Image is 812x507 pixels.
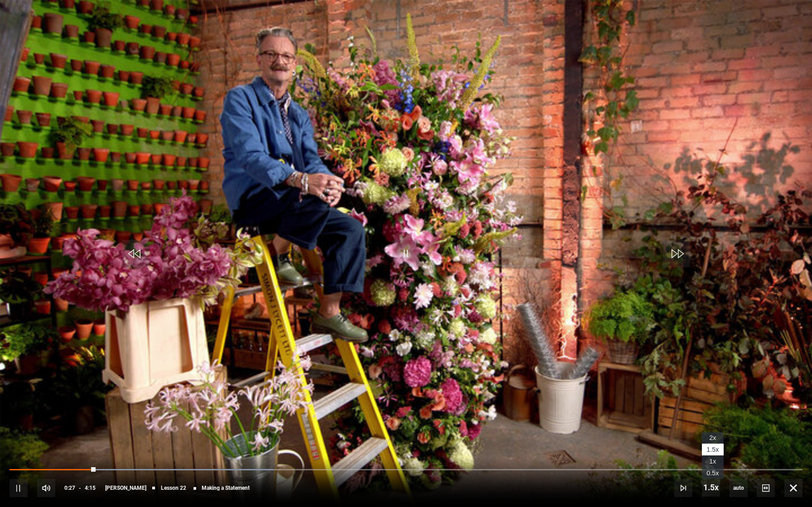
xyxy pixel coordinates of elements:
button: Fullscreen [784,479,802,497]
span: 0.5x [706,469,719,477]
span: 1x [709,458,716,465]
div: Progress Bar [10,469,802,471]
span: [PERSON_NAME] [105,485,146,491]
button: Captions [757,479,775,497]
span: 2x [709,434,716,441]
span: 4:15 [85,480,96,496]
span: auto [730,479,748,497]
span: - [79,485,81,491]
button: Pause [10,479,28,497]
span: 1.5x [706,446,719,453]
button: Next Lesson [674,479,692,497]
button: Playback Rate [702,478,720,497]
div: Current quality: 1080p [730,479,748,497]
span: Making a Statement [202,485,250,491]
span: Lesson 22 [161,485,186,491]
span: 0:27 [64,480,75,496]
button: Mute [37,479,55,497]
